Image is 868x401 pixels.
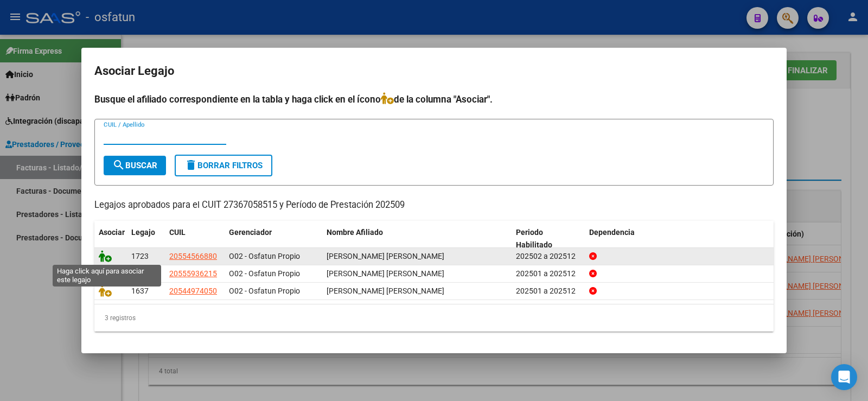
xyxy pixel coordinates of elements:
[184,158,197,171] mat-icon: delete
[104,156,166,175] button: Buscar
[585,221,774,257] datatable-header-cell: Dependencia
[94,92,774,106] h4: Busque el afiliado correspondiente en la tabla y haga click en el ícono de la columna "Asociar".
[229,269,300,278] span: O02 - Osfatun Propio
[169,228,186,237] span: CUIL
[99,228,125,237] span: Asociar
[94,199,774,212] p: Legajos aprobados para el CUIT 27367058515 y Período de Prestación 202509
[127,221,165,257] datatable-header-cell: Legajo
[327,287,444,295] span: GUTIERREZ FLORES KEVIN ALEXANDER
[516,285,580,297] div: 202501 a 202512
[131,252,149,260] span: 1723
[516,268,580,280] div: 202501 a 202512
[184,161,263,170] span: Borrar Filtros
[516,250,580,263] div: 202502 a 202512
[322,221,512,257] datatable-header-cell: Nombre Afiliado
[229,287,300,295] span: O02 - Osfatun Propio
[94,61,774,81] h2: Asociar Legajo
[94,304,774,332] div: 3 registros
[516,228,552,249] span: Periodo Habilitado
[327,228,383,237] span: Nombre Afiliado
[169,269,217,278] span: 20555936215
[229,228,272,237] span: Gerenciador
[229,252,300,260] span: O02 - Osfatun Propio
[327,269,444,278] span: GUTIERREZ FLORES ERICK AGUSTIN
[589,228,635,237] span: Dependencia
[169,252,217,260] span: 20554566880
[225,221,322,257] datatable-header-cell: Gerenciador
[112,161,157,170] span: Buscar
[831,364,857,390] div: Open Intercom Messenger
[175,155,272,176] button: Borrar Filtros
[94,221,127,257] datatable-header-cell: Asociar
[131,287,149,295] span: 1637
[327,252,444,260] span: LOPEZ BISBAL PEDRO AGUSTIN
[131,228,155,237] span: Legajo
[131,269,149,278] span: 1720
[512,221,585,257] datatable-header-cell: Periodo Habilitado
[165,221,225,257] datatable-header-cell: CUIL
[169,287,217,295] span: 20544974050
[112,158,125,171] mat-icon: search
